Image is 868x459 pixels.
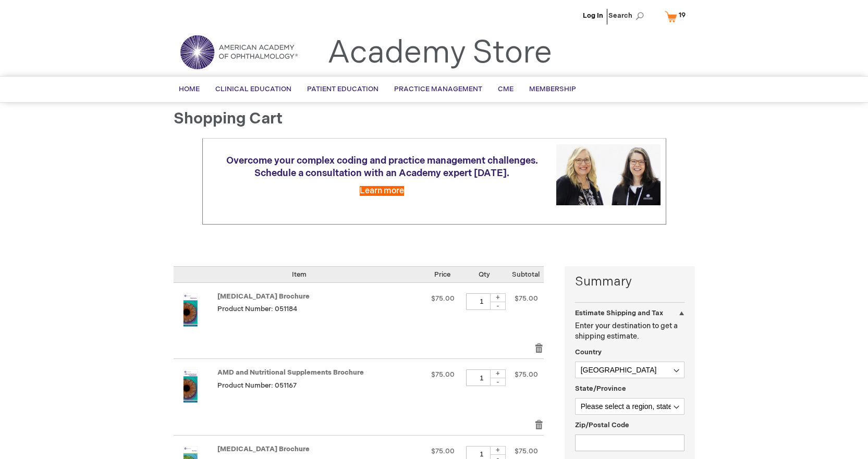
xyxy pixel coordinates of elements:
[174,109,283,128] span: Shopping Cart
[556,144,661,205] img: Schedule a consultation with an Academy expert today
[179,85,200,93] span: Home
[431,294,455,303] span: $75.00
[217,445,310,453] a: [MEDICAL_DATA] Brochure
[575,348,602,356] span: Country
[575,309,663,317] strong: Estimate Shipping and Tax
[431,447,455,455] span: $75.00
[490,446,506,455] div: +
[307,85,378,93] span: Patient Education
[515,370,538,379] span: $75.00
[679,11,686,19] span: 19
[515,447,538,455] span: $75.00
[490,369,506,378] div: +
[490,293,506,302] div: +
[174,369,217,409] a: AMD and Nutritional Supplements Brochure
[575,321,684,342] p: Enter your destination to get a shipping estimate.
[515,294,538,303] span: $75.00
[529,85,576,93] span: Membership
[174,293,217,333] a: Blepharitis Brochure
[663,7,692,26] a: 19
[217,368,364,377] a: AMD and Nutritional Supplements Brochure
[327,34,552,72] a: Academy Store
[292,270,307,279] span: Item
[466,369,497,386] input: Qty
[217,381,297,390] span: Product Number: 051167
[490,378,506,386] div: -
[575,273,684,291] strong: Summary
[215,85,291,93] span: Clinical Education
[466,293,497,310] input: Qty
[394,85,482,93] span: Practice Management
[608,5,648,26] span: Search
[174,293,207,327] img: Blepharitis Brochure
[217,305,297,313] span: Product Number: 051184
[583,11,603,20] a: Log In
[217,292,310,301] a: [MEDICAL_DATA] Brochure
[434,270,450,279] span: Price
[431,370,455,379] span: $75.00
[498,85,514,93] span: CME
[575,384,626,393] span: State/Province
[575,421,629,429] span: Zip/Postal Code
[512,270,540,279] span: Subtotal
[226,155,538,179] span: Overcome your complex coding and practice management challenges. Schedule a consultation with an ...
[360,186,404,196] a: Learn more
[479,270,490,279] span: Qty
[490,302,506,310] div: -
[174,369,207,403] img: AMD and Nutritional Supplements Brochure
